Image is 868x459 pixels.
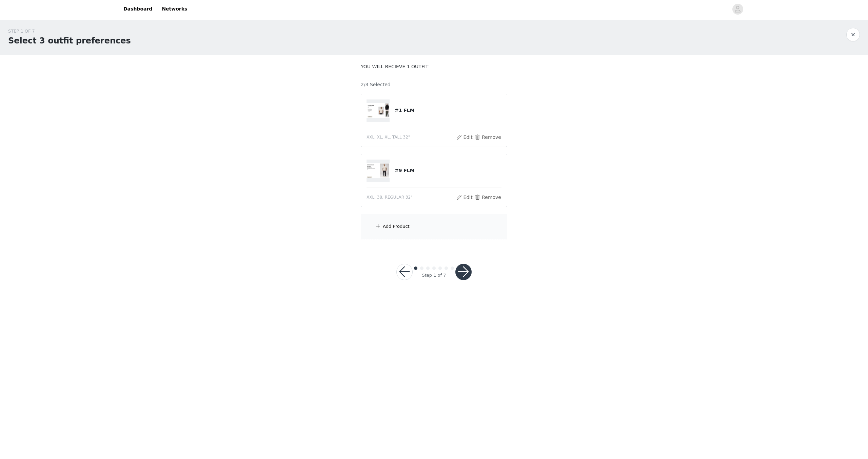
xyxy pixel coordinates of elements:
button: Remove [474,133,501,141]
img: #1 FLM [367,103,390,118]
div: STEP 1 OF 7 [8,28,131,35]
button: Remove [474,193,501,201]
h4: #1 FLM [395,107,501,114]
div: Add Product [383,223,410,230]
a: Dashboard [119,1,156,17]
button: Edit [456,133,473,141]
span: XXL, 38, REGULAR 32" [367,194,413,200]
p: YOU WILL RECIEVE 1 OUTFIT [361,63,507,70]
h4: #9 FLM [395,167,501,174]
h1: Select 3 outfit preferences [8,35,131,47]
a: Networks [158,1,191,17]
h4: 2/3 Selected [361,81,391,88]
img: #9 FLM [367,163,390,178]
div: avatar [734,4,741,15]
div: Step 1 of 7 [422,272,446,279]
span: XXL, XL, XL, TALL 32" [367,134,410,140]
button: Edit [456,193,473,201]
